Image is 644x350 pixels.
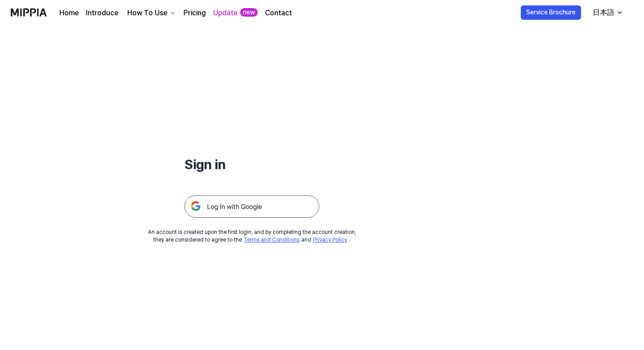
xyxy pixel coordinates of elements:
div: An account is created upon the first login, and by completing the account creation, they are cons... [148,229,356,244]
a: Contact [265,8,292,18]
div: new [240,8,258,17]
a: Pricing [183,8,206,18]
h1: Sign in [184,155,319,174]
a: Privacy Policy [313,237,347,243]
a: Terms and Conditions [244,237,300,243]
img: 구글 로그인 버튼 [184,195,319,218]
a: Update [213,8,237,18]
a: Introduce [86,8,118,18]
a: Home [59,8,79,18]
button: 日本語 [586,4,629,22]
button: Service Brochure [521,5,581,20]
button: How To Use [125,8,176,18]
div: How To Use [125,8,169,18]
div: 日本語 [591,7,616,18]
